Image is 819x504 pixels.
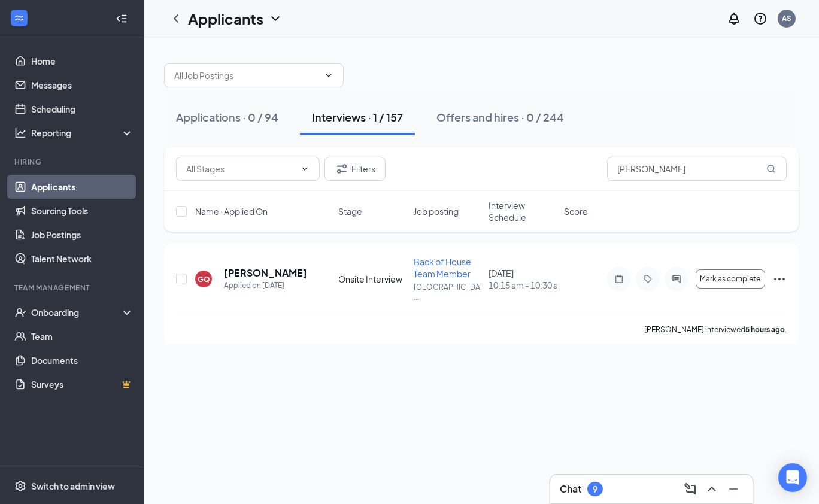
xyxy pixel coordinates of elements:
a: Home [31,49,134,73]
svg: ChevronUp [705,482,719,496]
a: Job Postings [31,223,134,247]
a: Talent Network [31,247,134,271]
svg: Settings [14,480,26,492]
div: Applied on [DATE] [224,280,306,292]
svg: ChevronDown [324,71,333,80]
h5: [PERSON_NAME] [224,266,306,280]
svg: QuestionInfo [753,11,768,26]
span: Stage [338,205,362,217]
svg: Minimize [726,482,741,496]
input: All Job Postings [174,69,319,82]
div: Applications · 0 / 94 [176,110,278,125]
h3: Chat [560,482,581,496]
a: Documents [31,348,134,372]
svg: WorkstreamLogo [13,12,25,24]
a: Messages [31,73,134,97]
svg: ActiveChat [669,274,684,284]
button: ComposeMessage [681,479,700,499]
div: Switch to admin view [31,480,115,492]
a: Applicants [31,175,134,199]
div: Onboarding [31,306,123,318]
div: Hiring [14,157,131,167]
svg: MagnifyingGlass [766,164,776,174]
span: Interview Schedule [489,199,557,223]
h1: Applicants [188,8,263,29]
div: Reporting [31,127,134,139]
p: [PERSON_NAME] interviewed . [644,324,787,335]
svg: ChevronDown [300,164,310,174]
button: Minimize [724,479,743,499]
svg: Ellipses [772,272,787,286]
div: AS [782,13,791,23]
svg: Filter [335,162,349,176]
span: Mark as complete [700,275,760,283]
div: 9 [593,484,597,494]
input: All Stages [186,162,295,175]
button: Mark as complete [696,269,765,289]
svg: Analysis [14,127,26,139]
div: Interviews · 1 / 157 [312,110,403,125]
div: Open Intercom Messenger [778,463,807,492]
div: [DATE] [489,267,557,291]
svg: Notifications [727,11,741,26]
span: Name · Applied On [195,205,268,217]
button: ChevronUp [702,479,721,499]
div: Team Management [14,283,131,293]
b: 5 hours ago [745,325,785,334]
svg: Collapse [116,13,128,25]
span: 10:15 am - 10:30 am [489,279,557,291]
p: [GEOGRAPHIC_DATA] ... [414,282,482,302]
span: Score [564,205,588,217]
svg: Tag [641,274,655,284]
div: GQ [198,274,210,284]
div: Onsite Interview [338,273,407,285]
input: Search in interviews [607,157,787,181]
svg: UserCheck [14,306,26,318]
span: Back of House Team Member [414,256,471,279]
a: Team [31,324,134,348]
svg: Note [612,274,626,284]
a: SurveysCrown [31,372,134,396]
svg: ChevronDown [268,11,283,26]
svg: ChevronLeft [169,11,183,26]
a: Sourcing Tools [31,199,134,223]
a: Scheduling [31,97,134,121]
div: Offers and hires · 0 / 244 [436,110,564,125]
button: Filter Filters [324,157,386,181]
svg: ComposeMessage [683,482,697,496]
span: Job posting [414,205,459,217]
